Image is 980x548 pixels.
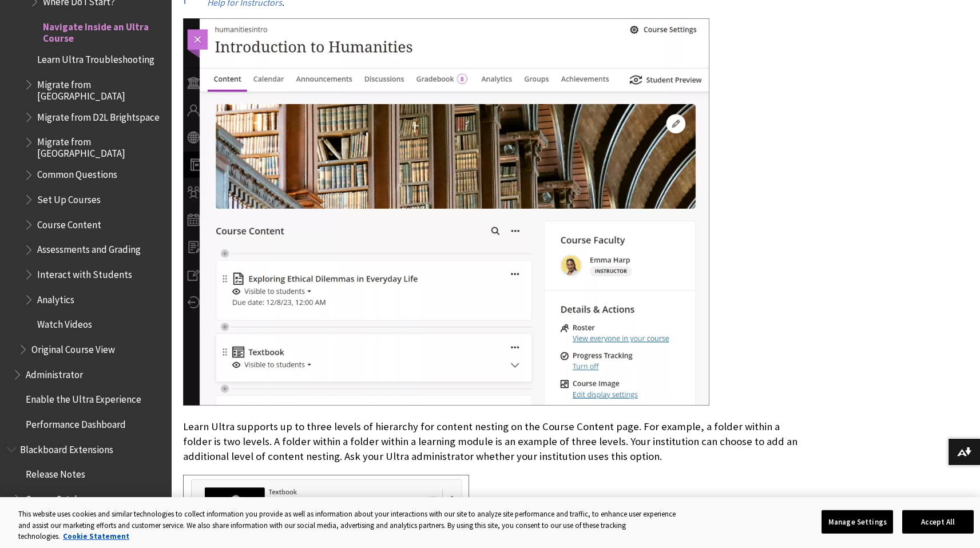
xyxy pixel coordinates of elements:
img: Course Content page [183,18,709,406]
span: Common Questions [37,165,117,181]
span: Release Notes [26,465,85,481]
span: Navigate Inside an Ultra Course [43,17,164,44]
span: Assessments and Grading [37,240,141,256]
div: This website uses cookies and similar technologies to collect information you provide as well as ... [18,509,686,542]
span: Course Content [37,215,101,231]
span: Performance Dashboard [26,415,126,430]
span: Migrate from [GEOGRAPHIC_DATA] [37,75,164,102]
span: Analytics [37,290,74,305]
p: Learn Ultra supports up to three levels of hierarchy for content nesting on the Course Content pa... [183,419,799,464]
span: Migrate from D2L Brightspace [37,108,160,123]
span: Migrate from [GEOGRAPHIC_DATA] [37,133,164,160]
span: Interact with Students [37,265,132,280]
button: Manage Settings [822,510,893,534]
span: Original Course View [31,340,115,355]
span: Course Catalog [26,490,88,505]
span: Set Up Courses [37,190,101,205]
span: Administrator [26,365,83,380]
span: Blackboard Extensions [20,440,113,455]
a: More information about your privacy, opens in a new tab [63,531,129,541]
span: Watch Videos [37,315,92,331]
button: Accept All [902,510,974,534]
span: Enable the Ultra Experience [26,390,141,406]
span: Learn Ultra Troubleshooting [37,50,154,65]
